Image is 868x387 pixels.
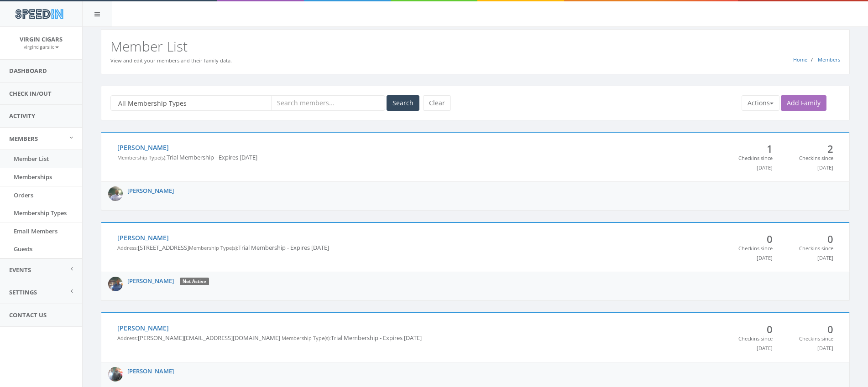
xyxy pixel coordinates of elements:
small: Checkins since [DATE] [799,155,833,171]
a: [PERSON_NAME] [127,186,174,195]
span: Events [9,266,31,274]
span: 2 [786,144,833,153]
small: Checkins since [DATE] [738,335,773,351]
a: [PERSON_NAME] [117,143,169,152]
span: Virgin Cigars [20,35,63,43]
span: Members [9,134,38,143]
a: [PERSON_NAME] [117,324,169,332]
div: Not Active [180,278,209,286]
button: Actions [742,95,779,111]
a: [PERSON_NAME] [127,367,174,375]
a: [PERSON_NAME] [127,277,174,285]
small: Checkins since [DATE] [738,155,773,171]
span: 1 [726,144,773,153]
input: Search members... [271,95,385,111]
a: virgincigarsllc [24,42,59,51]
button: Clear [423,95,451,111]
small: Checkins since [DATE] [738,245,773,261]
small: Address: [117,244,138,251]
small: Address: [117,335,138,341]
img: profile-picture [108,277,123,291]
span: Email Members [14,227,58,235]
span: Settings [9,288,37,296]
small: Membership Type(s): [117,154,167,161]
p: [STREET_ADDRESS] Trial Membership - Expires [DATE] [117,243,712,252]
p: [PERSON_NAME][EMAIL_ADDRESS][DOMAIN_NAME] Trial Membership - Expires [DATE] [117,334,712,342]
a: Members [818,56,840,63]
small: Membership Type(s): [189,244,238,251]
span: Contact Us [9,311,47,319]
img: profile-picture [108,367,123,382]
a: Add Family [781,95,826,111]
p: Trial Membership - Expires [DATE] [117,153,712,162]
small: Membership Type(s): [282,335,331,341]
span: 0 [786,234,833,243]
span: 0 [726,325,773,334]
small: View and edit your members and their family data. [110,57,232,64]
span: 0 [726,234,773,243]
small: Checkins since [DATE] [799,335,833,351]
button: Search [387,95,419,111]
img: profile-picture [108,186,123,201]
span: 0 [786,325,833,334]
small: virgincigarsllc [24,44,59,50]
img: speedin_logo.png [10,5,68,22]
a: Home [793,56,807,63]
h2: Member List [110,39,840,54]
small: Checkins since [DATE] [799,245,833,261]
a: [PERSON_NAME] [117,233,169,242]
